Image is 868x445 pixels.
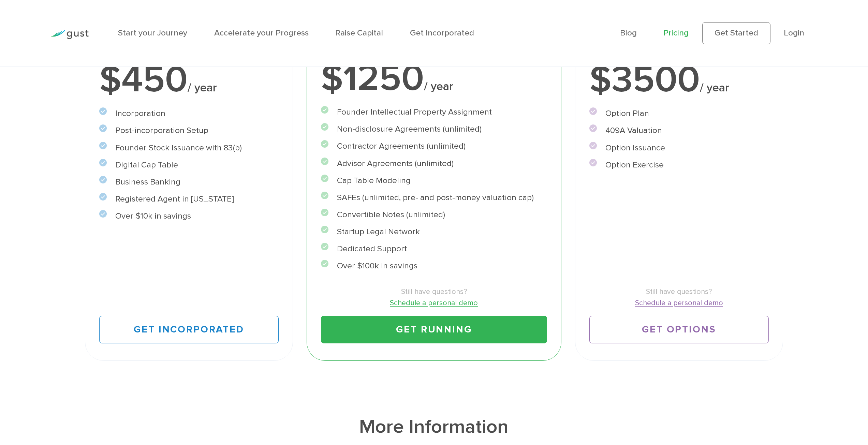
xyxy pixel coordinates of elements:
li: Founder Intellectual Property Assignment [321,106,547,119]
a: Schedule a personal demo [589,297,769,308]
li: Startup Legal Network [321,226,547,238]
a: Raise Capital [335,28,383,38]
span: Still have questions? [589,286,769,297]
li: Over $10k in savings [99,210,279,223]
li: Over $100k in savings [321,260,547,272]
span: / year [700,81,729,95]
li: Digital Cap Table [99,159,279,172]
li: 409A Valuation [589,124,769,137]
a: Pricing [663,28,689,38]
a: Start your Journey [118,28,187,38]
li: SAFEs (unlimited, pre- and post-money valuation cap) [321,192,547,204]
a: Get Running [321,316,547,343]
a: Accelerate your Progress [214,28,309,38]
a: Schedule a personal demo [321,297,547,308]
a: Login [784,28,804,38]
li: Post-incorporation Setup [99,124,279,137]
li: Registered Agent in [US_STATE] [99,193,279,206]
li: Convertible Notes (unlimited) [321,209,547,221]
span: / year [188,81,217,95]
li: Incorporation [99,107,279,120]
li: Contractor Agreements (unlimited) [321,140,547,153]
li: Dedicated Support [321,243,547,255]
div: $1250 [321,60,547,97]
a: Get Incorporated [99,316,279,343]
li: Founder Stock Issuance with 83(b) [99,142,279,154]
img: Gust Logo [50,30,89,39]
li: Option Plan [589,107,769,120]
li: Non-disclosure Agreements (unlimited) [321,123,547,136]
a: Blog [620,28,637,38]
span: Still have questions? [321,286,547,297]
li: Cap Table Modeling [321,175,547,187]
li: Option Issuance [589,142,769,154]
li: Option Exercise [589,159,769,172]
h1: More Information [85,414,783,440]
span: / year [424,79,453,93]
div: $450 [99,61,279,98]
a: Get Started [702,22,770,44]
a: Get Incorporated [410,28,474,38]
li: Business Banking [99,176,279,189]
a: Get Options [589,316,769,343]
div: $3500 [589,61,769,98]
li: Advisor Agreements (unlimited) [321,158,547,170]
